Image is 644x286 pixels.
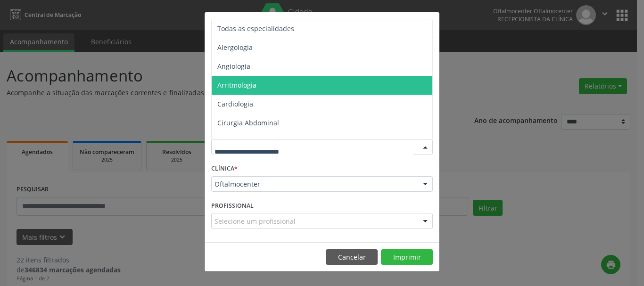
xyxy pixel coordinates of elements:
span: Todas as especialidades [217,24,294,33]
button: Close [421,12,439,35]
span: Arritmologia [217,81,256,90]
button: Cancelar [326,249,378,265]
h5: Relatório de agendamentos [211,19,319,31]
span: Cirurgia Abdominal [217,118,279,127]
span: Selecione um profissional [215,216,296,226]
span: Alergologia [217,43,253,52]
span: Oftalmocenter [215,180,413,189]
span: Cardiologia [217,99,253,108]
label: PROFISSIONAL [211,198,254,213]
span: Cirurgia Bariatrica [217,137,275,146]
span: Angiologia [217,62,250,71]
button: Imprimir [381,249,433,265]
label: CLÍNICA [211,162,238,176]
